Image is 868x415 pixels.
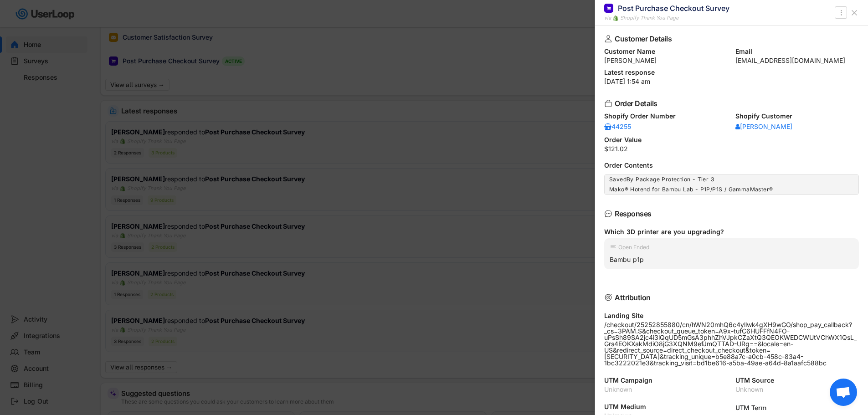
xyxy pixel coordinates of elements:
div: Unknown [604,386,728,393]
div: Unknown [735,386,859,393]
div: via [604,14,611,22]
div: Mako® Hotend for Bambu Lab - P1P/P1S / GammaMaster® [609,186,854,193]
div: Email [735,48,859,55]
a: [PERSON_NAME] [735,122,792,131]
div: Shopify Order Number [604,113,728,119]
div: Customer Details [615,35,844,42]
div: Latest response [604,69,859,76]
div: SavedBy Package Protection - Tier 3 [609,176,854,183]
div: Order Value [604,137,859,143]
div: Shopify Thank You Page [620,14,678,22]
div: [PERSON_NAME] [604,57,728,64]
div: UTM Medium [604,404,728,410]
div: Responses [615,210,844,217]
div: Open Ended [618,245,649,250]
div: [EMAIL_ADDRESS][DOMAIN_NAME] [735,57,859,64]
div: UTM Campaign [604,377,728,384]
text:  [840,8,842,17]
div: $121.02 [604,146,859,152]
button:  [837,7,846,18]
div: Order Details [615,100,844,107]
div: Customer Name [604,48,728,55]
a: Open chat [830,379,857,406]
div: Which 3D printer are you upgrading? [604,228,852,236]
div: Order Contents [604,162,859,169]
div: Landing Site [604,313,859,319]
div: 44255 [604,123,632,130]
div: Attribution [615,294,844,301]
a: 44255 [604,122,632,131]
div: /checkout/25252855880/cn/hWN20mhQ6c4yllwk4gXH9wGO/shop_pay_callback?_cs=3PAM.S&checkout_queue_tok... [604,322,859,366]
img: 1156660_ecommerce_logo_shopify_icon%20%281%29.png [613,15,618,21]
div: UTM Term [735,404,859,412]
div: Shopify Customer [735,113,859,119]
div: [DATE] 1:54 am [604,78,859,85]
div: Bambu p1p [610,256,853,264]
div: Post Purchase Checkout Survey [618,3,729,13]
div: UTM Source [735,377,859,384]
div: [PERSON_NAME] [735,123,792,130]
